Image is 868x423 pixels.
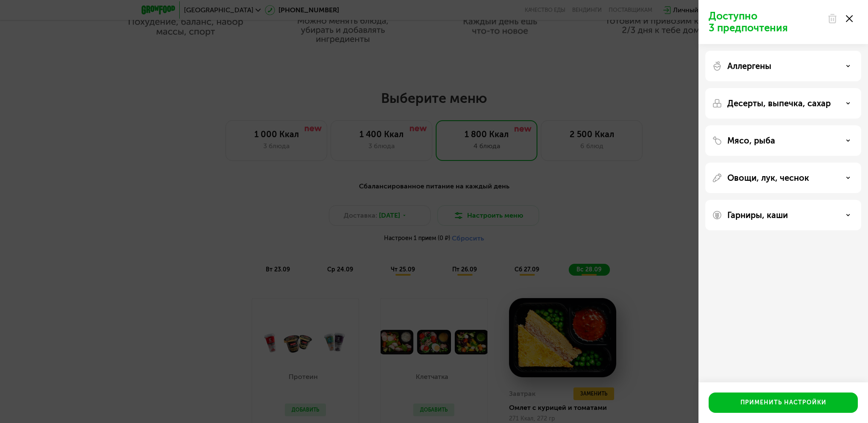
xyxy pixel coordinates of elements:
p: Доступно 3 предпочтения [709,10,822,34]
p: Овощи, лук, чеснок [727,173,809,183]
p: Мясо, рыба [727,135,775,146]
div: Применить настройки [740,398,826,407]
p: Аллергены [727,61,771,71]
button: Применить настройки [709,393,858,413]
p: Десерты, выпечка, сахар [727,98,831,108]
p: Гарниры, каши [727,210,788,220]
